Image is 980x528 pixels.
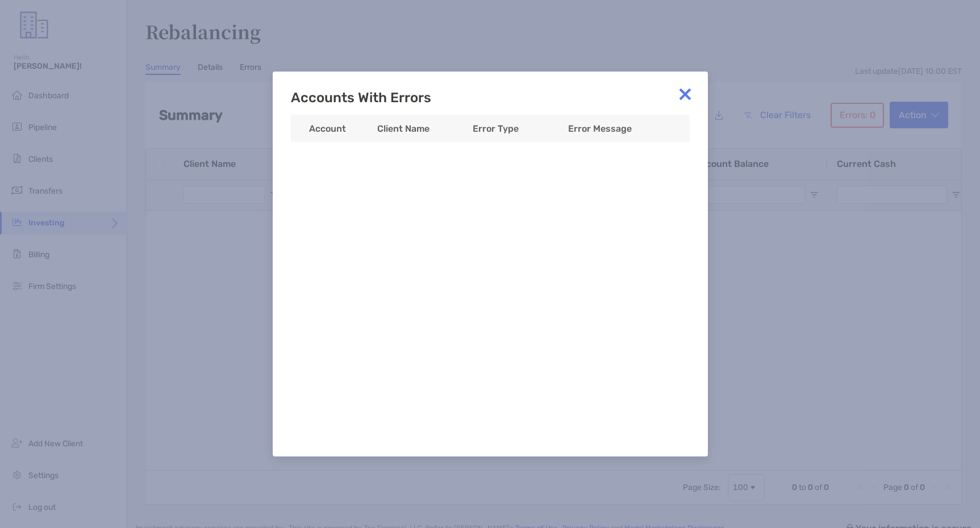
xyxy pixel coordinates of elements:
h3: Accounts With Errors [291,90,690,106]
span: Client Name [377,123,429,134]
img: close modal icon [674,83,697,106]
span: Account [309,123,346,134]
span: Error Type [473,123,519,134]
span: Error Message [568,123,632,134]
